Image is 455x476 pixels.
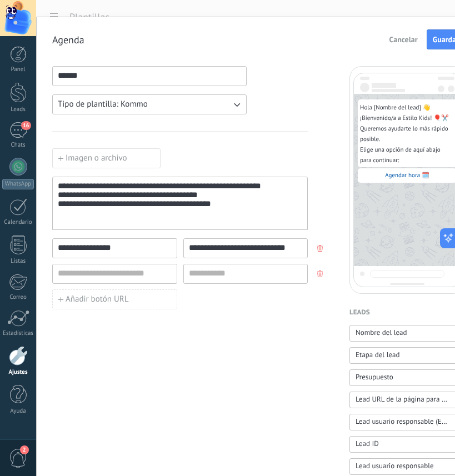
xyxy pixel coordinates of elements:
span: 2 [20,445,29,454]
span: Lead ID [356,438,379,449]
div: Chats [2,142,34,149]
div: Calendario [2,219,34,226]
span: Cancelar [389,36,418,43]
div: Ayuda [2,408,34,415]
div: Panel [2,66,34,73]
button: Añadir botón URL [52,289,177,309]
div: Listas [2,258,34,265]
div: Correo [2,294,34,301]
span: 16 [21,121,31,130]
span: Añadir botón URL [66,295,128,303]
span: Etapa del lead [356,349,399,360]
span: Nombre del lead [356,327,407,338]
button: Cancelar [384,31,423,48]
span: Lead usuario responsable [356,460,434,472]
div: Ajustes [2,369,34,376]
span: Lead usuario responsable (Email) [356,416,447,427]
span: Presupuesto [356,372,393,383]
div: Estadísticas [2,330,34,337]
span: Agendar hora 🗓️ [385,172,429,179]
div: WhatsApp [2,179,34,189]
span: Hola [Nombre del lead] 👋 ¡Bienvenido/a a Estilo Kids! 🎈✂️ Queremos ayudarte lo más rápido posible... [360,104,452,164]
h2: Agenda [52,33,84,46]
span: Lead URL de la página para compartir con los clientes [356,394,447,405]
button: Tipo de plantilla: Kommo [52,94,247,114]
div: Leads [2,106,34,113]
span: Tipo de plantilla: Kommo [58,99,148,110]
